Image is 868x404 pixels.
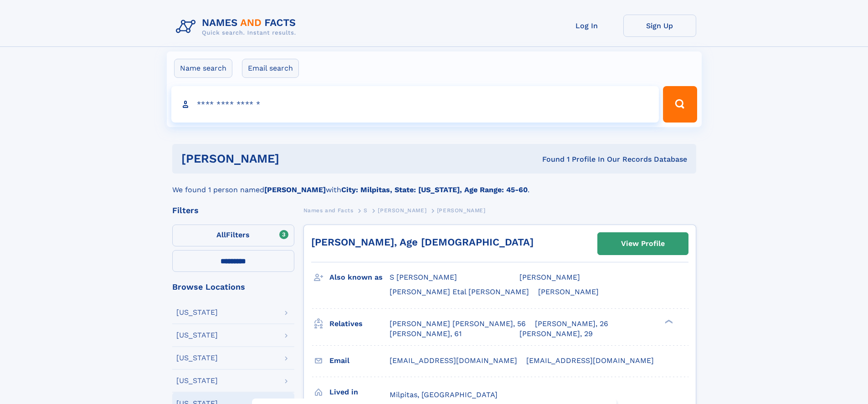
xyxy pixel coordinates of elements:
div: Filters [172,206,294,215]
a: [PERSON_NAME] [PERSON_NAME], 56 [390,319,526,329]
a: S [364,205,368,216]
span: [PERSON_NAME] [437,207,486,214]
h3: Lived in [329,384,390,400]
a: [PERSON_NAME] [378,205,426,216]
div: View Profile [621,233,665,254]
div: [US_STATE] [176,309,218,316]
b: City: Milpitas, State: [US_STATE], Age Range: 45-60 [341,185,528,194]
span: [EMAIL_ADDRESS][DOMAIN_NAME] [526,356,654,365]
span: [PERSON_NAME] [538,287,599,296]
div: ❯ [663,318,673,324]
input: search input [171,86,659,123]
label: Email search [242,59,299,78]
a: View Profile [598,233,688,255]
h1: [PERSON_NAME] [181,153,411,164]
div: We found 1 person named with . [172,174,696,195]
a: Names and Facts [303,205,354,216]
div: Browse Locations [172,283,294,291]
h3: Email [329,353,390,368]
span: S [PERSON_NAME] [390,273,457,281]
span: Milpitas, [GEOGRAPHIC_DATA] [390,390,498,399]
b: [PERSON_NAME] [264,185,326,194]
span: S [364,207,368,214]
a: [PERSON_NAME], 29 [519,329,593,339]
img: Logo Names and Facts [172,15,303,39]
a: [PERSON_NAME], 61 [390,329,462,339]
a: [PERSON_NAME], Age [DEMOGRAPHIC_DATA] [311,236,534,248]
a: Sign Up [623,15,696,37]
div: Found 1 Profile In Our Records Database [411,154,687,164]
span: [PERSON_NAME] [378,207,426,214]
h3: Also known as [329,270,390,285]
span: [EMAIL_ADDRESS][DOMAIN_NAME] [390,356,517,365]
div: [US_STATE] [176,377,218,384]
a: Log In [550,15,623,37]
div: [US_STATE] [176,332,218,339]
button: Search Button [663,86,697,123]
h3: Relatives [329,316,390,332]
a: [PERSON_NAME], 26 [535,319,608,329]
label: Filters [172,225,294,246]
div: [US_STATE] [176,354,218,362]
span: [PERSON_NAME] Etal [PERSON_NAME] [390,287,529,296]
label: Name search [174,59,232,78]
span: All [216,230,226,239]
span: [PERSON_NAME] [519,273,580,281]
